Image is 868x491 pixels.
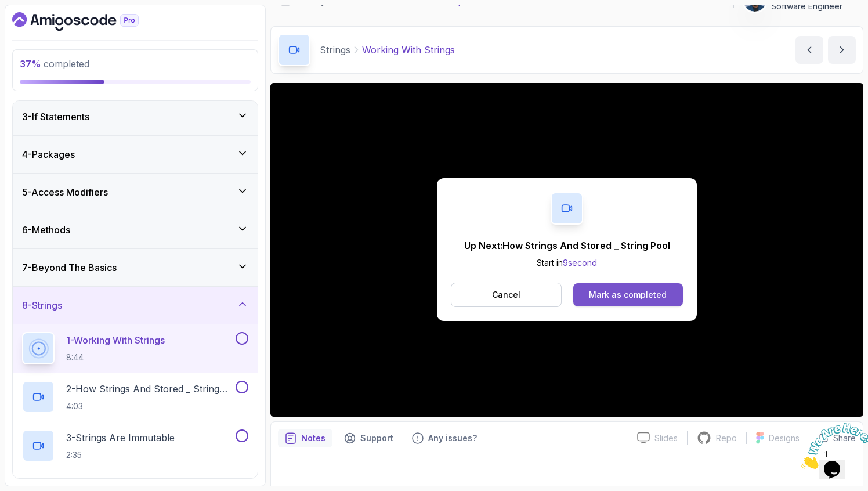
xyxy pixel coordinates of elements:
button: 3-Strings Are Immutable2:35 [22,429,248,462]
h3: 6 - Methods [22,223,70,237]
button: 1-Working With Strings8:44 [22,332,248,364]
span: 9 second [563,258,597,268]
span: 1 [5,5,9,15]
button: Mark as completed [573,283,683,306]
button: 3-If Statements [13,98,258,135]
button: 4-Packages [13,136,258,173]
p: Strings [320,43,350,57]
button: Cancel [451,283,562,307]
p: 3 - Strings Are Immutable [66,431,175,445]
button: Support button [337,429,400,447]
iframe: 1 - Working With Strings [270,83,863,417]
h3: 4 - Packages [22,147,75,161]
img: Chat attention grabber [5,5,77,50]
h3: 7 - Beyond The Basics [22,261,117,275]
p: Start in [464,257,670,269]
button: 8-Strings [13,287,258,324]
button: 6-Methods [13,211,258,248]
button: previous content [795,36,823,64]
button: 5-Access Modifiers [13,174,258,211]
iframe: chat widget [796,418,868,474]
button: next content [828,36,856,64]
h3: 3 - If Statements [22,110,89,124]
p: Designs [769,432,800,444]
p: Up Next: How Strings And Stored _ String Pool [464,239,670,252]
p: Support [360,432,393,444]
div: Mark as completed [589,289,667,301]
h3: 5 - Access Modifiers [22,185,108,199]
span: completed [20,58,89,70]
h3: 8 - Strings [22,298,62,312]
p: Notes [301,432,325,444]
p: Working With Strings [362,43,455,57]
a: Dashboard [12,12,165,31]
p: 2:35 [66,449,175,461]
p: 8:44 [66,352,165,363]
p: Software Engineer [771,1,842,12]
p: Any issues? [428,432,477,444]
p: Repo [716,432,737,444]
p: Cancel [492,289,520,301]
button: 7-Beyond The Basics [13,249,258,286]
button: Feedback button [405,429,484,447]
span: 37 % [20,58,41,70]
p: 2 - How Strings And Stored _ String Pool [66,382,233,396]
p: 4:03 [66,400,233,412]
button: notes button [278,429,332,447]
p: 1 - Working With Strings [66,333,165,347]
button: 2-How Strings And Stored _ String Pool4:03 [22,381,248,413]
p: Slides [654,432,678,444]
